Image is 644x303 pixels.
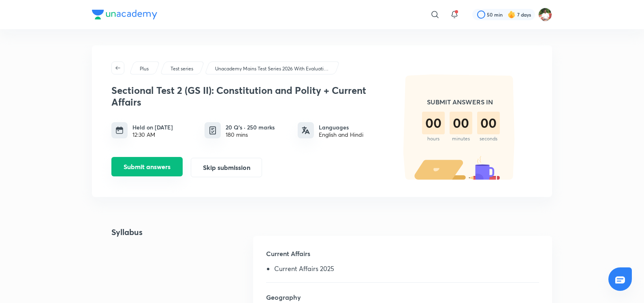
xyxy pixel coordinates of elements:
[171,65,193,72] p: Test series
[214,65,330,72] a: Unacademy Mains Test Series 2026 With Evaluation (August)
[450,136,472,142] div: minutes
[140,65,149,72] p: Plus
[111,157,183,176] button: Submit answers
[319,123,363,131] h6: Languages
[422,136,445,142] div: hours
[132,131,173,138] div: 12:30 AM
[508,11,516,19] img: streak
[266,249,539,265] h5: Current Affairs
[169,65,195,72] a: Test series
[450,112,472,134] div: 00
[274,265,539,275] li: Current Affairs 2025
[422,112,445,134] div: 00
[226,123,275,131] h6: 20 Q’s · 250 marks
[387,74,533,180] img: timer
[422,97,497,107] h5: SUBMIT ANSWERS IN
[132,123,173,131] h6: Held on [DATE]
[215,65,328,72] p: Unacademy Mains Test Series 2026 With Evaluation (August)
[111,85,383,108] h3: Sectional Test 2 (GS II): Constitution and Polity + Current Affairs
[115,126,124,134] img: timing
[302,126,310,134] img: languages
[538,8,552,21] img: Shashank Soni
[226,131,275,138] div: 180 mins
[477,136,500,142] div: seconds
[191,158,262,177] button: Skip submission
[139,65,150,72] a: Plus
[92,10,157,19] img: Company Logo
[208,125,218,136] img: quiz info
[319,131,363,138] div: English and Hindi
[477,112,500,134] div: 00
